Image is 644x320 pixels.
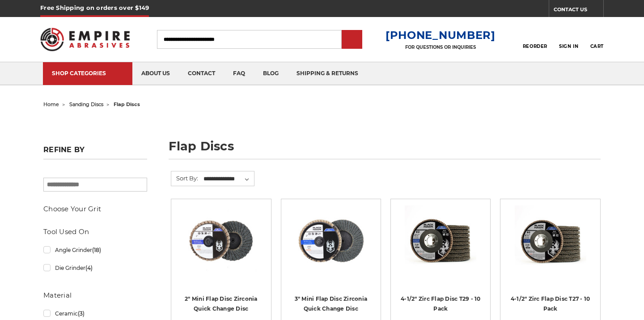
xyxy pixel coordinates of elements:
a: 3" Mini Flap Disc Zirconia Quick Change Disc [295,295,368,312]
a: blog [254,62,288,85]
p: FOR QUESTIONS OR INQUIRIES [386,44,496,50]
select: Sort By: [202,172,254,186]
img: Empire Abrasives [40,22,130,57]
a: 2" Mini Flap Disc Zirconia Quick Change Disc [185,295,258,312]
span: (4) [85,265,93,271]
a: CONTACT US [554,4,603,17]
div: SHOP CATEGORIES [52,70,123,77]
img: Black Hawk Abrasives 2-inch Zirconia Flap Disc with 60 Grit Zirconia for Smooth Finishing [185,205,257,277]
a: 4-1/2" Zirc Flap Disc T27 - 10 Pack [511,295,590,312]
h5: Choose Your Grit [43,204,147,214]
a: Black Hawk 4-1/2" x 7/8" Flap Disc Type 27 - 10 Pack [507,205,593,292]
span: Reorder [523,43,547,49]
img: Black Hawk 4-1/2" x 7/8" Flap Disc Type 27 - 10 Pack [515,205,586,277]
span: (3) [78,310,85,317]
span: flap discs [114,101,140,107]
a: Die Grinder(4) [43,260,147,276]
a: sanding discs [69,101,103,107]
span: (18) [92,247,101,253]
a: Black Hawk Abrasives 2-inch Zirconia Flap Disc with 60 Grit Zirconia for Smooth Finishing [178,205,264,292]
a: contact [179,62,224,85]
a: 4.5" Black Hawk Zirconia Flap Disc 10 Pack [397,205,484,292]
h1: flap discs [169,140,601,159]
a: about us [132,62,179,85]
label: Sort By: [171,171,198,185]
a: 4-1/2" Zirc Flap Disc T29 - 10 Pack [401,295,481,312]
img: 4.5" Black Hawk Zirconia Flap Disc 10 Pack [405,205,476,277]
span: Cart [590,43,604,49]
a: BHA 3" Quick Change 60 Grit Flap Disc for Fine Grinding and Finishing [288,205,374,292]
a: [PHONE_NUMBER] [386,29,496,42]
a: Reorder [523,30,547,49]
h5: Refine by [43,145,147,159]
a: Angle Grinder(18) [43,242,147,258]
a: Cart [590,30,604,49]
input: Submit [343,31,361,49]
img: BHA 3" Quick Change 60 Grit Flap Disc for Fine Grinding and Finishing [295,205,367,277]
a: home [43,101,59,107]
h5: Material [43,290,147,301]
a: faq [224,62,254,85]
span: Sign In [559,43,578,49]
h5: Tool Used On [43,226,147,237]
a: shipping & returns [288,62,367,85]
